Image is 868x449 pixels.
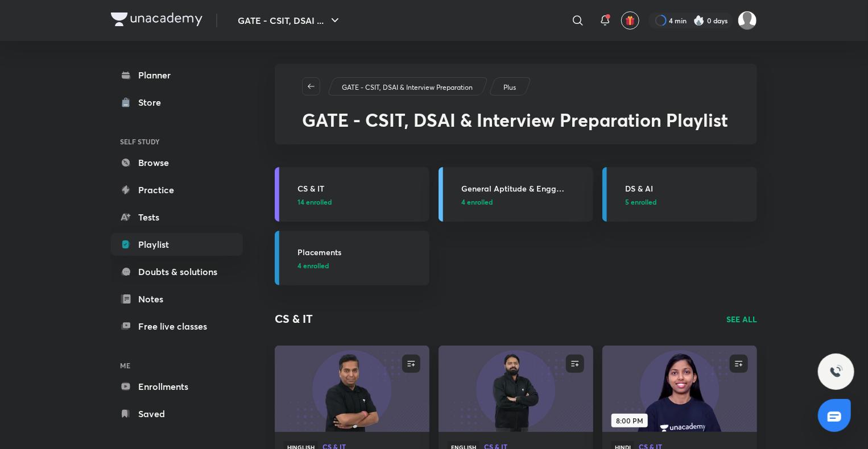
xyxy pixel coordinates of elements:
button: avatar [621,11,639,30]
a: Notes [111,288,243,310]
span: 8:00 PM [611,414,648,427]
a: Planner [111,64,243,86]
h3: CS & IT [297,182,423,194]
img: streak [693,15,705,26]
a: Free live classes [111,315,243,338]
div: Store [138,95,168,109]
a: new-thumbnail [439,346,593,432]
a: Playlist [111,233,243,256]
h3: General Aptitude & Engg Mathematics [461,182,586,194]
img: new-thumbnail [437,344,594,433]
a: new-thumbnail [275,346,429,432]
img: new-thumbnail [273,344,431,433]
h6: ME [111,356,243,375]
span: 4 enrolled [461,197,493,207]
span: 5 enrolled [625,197,656,207]
img: avatar [625,15,635,26]
p: GATE - CSIT, DSAI & Interview Preparation [342,82,473,93]
h3: DS & AI [625,182,750,194]
a: Company Logo [111,13,202,29]
a: DS & AI5 enrolled [602,167,757,222]
button: GATE - CSIT, DSAI ... [231,9,349,32]
img: Company Logo [111,13,202,26]
img: Somya P [738,11,757,30]
a: SEE ALL [726,313,757,325]
a: Browse [111,151,243,174]
a: Practice [111,178,243,201]
a: Tests [111,206,243,228]
a: Saved [111,402,243,425]
h6: SELF STUDY [111,132,243,151]
a: Placements4 enrolled [275,231,429,285]
a: CS & IT14 enrolled [275,167,429,222]
a: Plus [502,82,518,93]
img: new-thumbnail [601,344,758,433]
a: Store [111,91,243,114]
img: ttu [829,365,843,379]
span: GATE - CSIT, DSAI & Interview Preparation Playlist [302,107,728,132]
a: GATE - CSIT, DSAI & Interview Preparation [340,82,475,93]
a: Doubts & solutions [111,260,243,283]
a: Enrollments [111,375,243,398]
a: new-thumbnail8:00 PM [602,346,757,432]
h2: CS & IT [275,310,313,327]
h3: Placements [297,246,423,258]
span: 14 enrolled [297,197,332,207]
p: Plus [503,82,516,93]
a: General Aptitude & Engg Mathematics4 enrolled [439,167,593,222]
span: 4 enrolled [297,260,329,271]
